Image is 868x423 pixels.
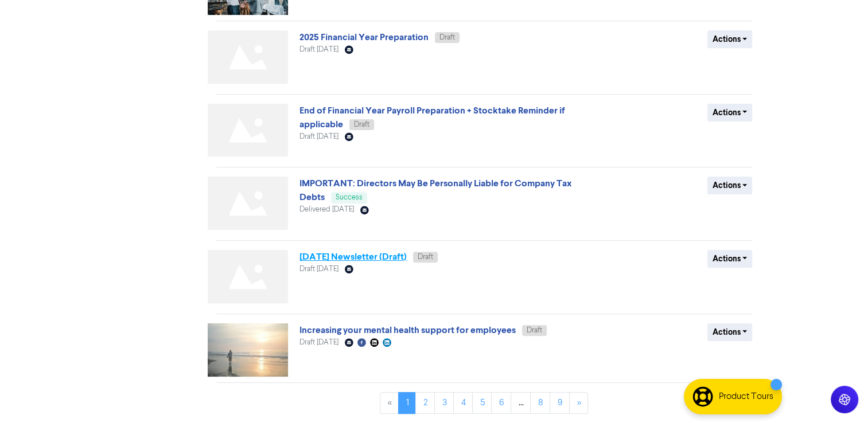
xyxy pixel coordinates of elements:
[415,392,435,414] a: Page 2
[439,34,455,41] span: Draft
[472,392,492,414] a: Page 5
[398,392,416,414] a: Page 1 is your current page
[707,250,753,268] button: Actions
[491,392,511,414] a: Page 6
[418,253,433,261] span: Draft
[550,392,570,414] a: Page 9
[354,121,369,128] span: Draft
[208,177,288,230] img: Not found
[707,104,753,122] button: Actions
[208,250,288,303] img: Not found
[434,392,454,414] a: Page 3
[707,30,753,48] button: Actions
[299,324,516,336] a: Increasing your mental health support for employees
[208,104,288,157] img: Not found
[707,177,753,194] button: Actions
[299,339,338,346] span: Draft [DATE]
[299,251,407,263] a: [DATE] Newsletter (Draft)
[299,178,572,203] a: IMPORTANT: Directors May Be Personally Liable for Company Tax Debts
[453,392,473,414] a: Page 4
[299,32,429,43] a: 2025 Financial Year Preparation
[299,105,565,130] a: End of Financial Year Payroll Preparation + Stocktake Reminder if applicable
[527,327,542,334] span: Draft
[299,206,354,213] span: Delivered [DATE]
[299,133,338,140] span: Draft [DATE]
[208,323,288,377] img: image_1757464295503.jpeg
[569,392,588,414] a: »
[208,30,288,84] img: Not found
[811,368,868,423] iframe: Chat Widget
[299,265,338,273] span: Draft [DATE]
[299,46,338,53] span: Draft [DATE]
[707,323,753,341] button: Actions
[530,392,550,414] a: Page 8
[336,194,363,201] span: Success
